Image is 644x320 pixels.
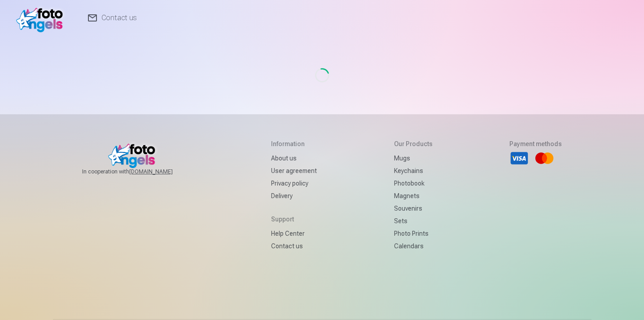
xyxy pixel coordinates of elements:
h5: Support [271,215,317,224]
a: User agreement [271,164,317,177]
a: Privacy policy [271,177,317,190]
a: Help Center [271,227,317,240]
h5: Payment methods [509,139,562,148]
a: Contact us [271,240,317,252]
a: Mugs [394,152,433,164]
a: Calendars [394,240,433,252]
a: [DOMAIN_NAME] [129,168,194,175]
li: Visa [509,148,529,168]
h5: Our products [394,139,433,148]
img: /fa1 [16,4,68,32]
li: Mastercard [534,148,554,168]
a: Photobook [394,177,433,190]
span: In cooperation with [82,168,194,175]
a: Magnets [394,190,433,202]
h5: Information [271,139,317,148]
a: Photo prints [394,227,433,240]
a: Souvenirs [394,202,433,215]
a: Keychains [394,164,433,177]
a: Delivery [271,190,317,202]
a: About us [271,152,317,164]
a: Sets [394,215,433,227]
